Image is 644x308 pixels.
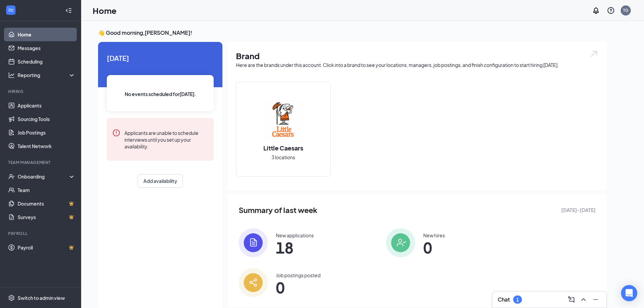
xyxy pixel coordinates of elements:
[236,50,598,62] h1: Brand
[98,29,606,37] h3: 👋 Good morning, [PERSON_NAME] !
[138,174,183,188] button: Add availability
[125,90,196,98] span: No events scheduled for [DATE] .
[423,241,445,254] span: 0
[18,183,75,197] a: Team
[8,89,74,94] div: Hiring
[276,241,314,254] span: 18
[567,295,575,304] svg: ComposeMessage
[239,228,268,257] img: icon
[239,204,317,216] span: Summary of last week
[8,173,15,180] svg: UserCheck
[8,231,74,236] div: Payroll
[578,294,589,305] button: ChevronUp
[112,129,120,137] svg: Error
[276,232,314,239] div: New applications
[590,294,601,305] button: Minimize
[579,295,588,304] svg: ChevronUp
[257,144,310,152] h2: Little Caesars
[8,72,15,78] svg: Analysis
[18,99,75,112] a: Applicants
[18,173,70,180] div: Onboarding
[236,62,598,68] div: Here are the brands under this account. Click into a brand to see your locations, managers, job p...
[239,268,268,297] img: icon
[623,7,628,13] div: TG
[18,197,75,210] a: DocumentsCrown
[592,295,600,304] svg: Minimize
[18,28,75,41] a: Home
[18,139,75,153] a: Talent Network
[18,126,75,139] a: Job Postings
[107,53,214,63] span: [DATE]
[18,112,75,126] a: Sourcing Tools
[18,41,75,55] a: Messages
[561,206,596,214] span: [DATE] - [DATE]
[386,228,415,257] img: icon
[18,294,65,301] div: Switch to admin view
[7,7,14,14] svg: WorkstreamLogo
[8,294,15,301] svg: Settings
[498,296,510,303] h3: Chat
[621,285,637,301] div: Open Intercom Messenger
[607,6,615,15] svg: QuestionInfo
[590,50,598,58] img: open.6027fd2a22e1237b5b06.svg
[271,153,295,161] span: 3 locations
[18,210,75,224] a: SurveysCrown
[423,232,445,239] div: New hires
[276,281,320,293] span: 0
[592,6,600,15] svg: Notifications
[262,98,305,141] img: Little Caesars
[93,5,117,16] h1: Home
[516,297,519,303] div: 1
[566,294,577,305] button: ComposeMessage
[18,241,75,254] a: PayrollCrown
[8,160,74,165] div: Team Management
[124,129,208,150] div: Applicants are unable to schedule interviews until you set up your availability.
[276,272,320,279] div: Job postings posted
[18,55,75,68] a: Scheduling
[65,7,72,14] svg: Collapse
[18,72,76,78] div: Reporting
